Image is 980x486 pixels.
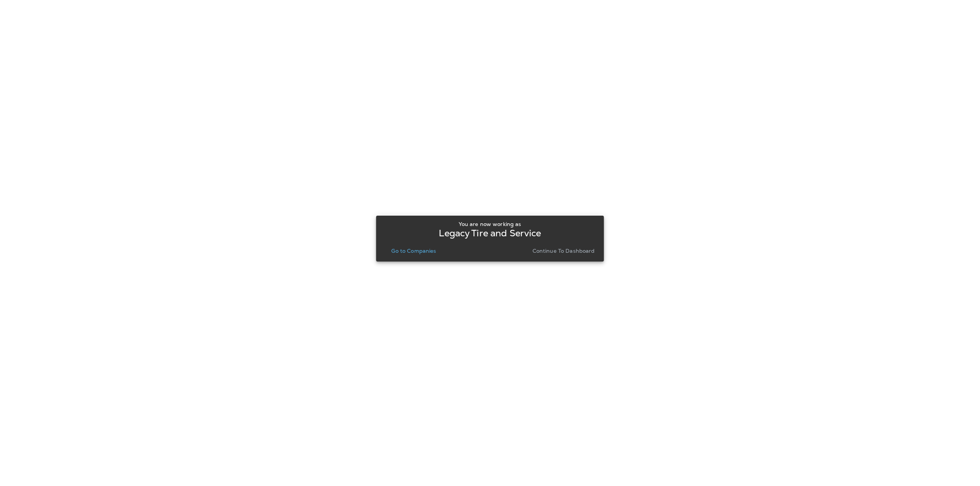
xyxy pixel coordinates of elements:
p: Continue to Dashboard [532,248,595,254]
button: Continue to Dashboard [529,245,598,256]
p: You are now working as [459,221,521,227]
p: Go to Companies [391,248,436,254]
p: Legacy Tire and Service [439,230,541,236]
button: Go to Companies [388,245,439,256]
